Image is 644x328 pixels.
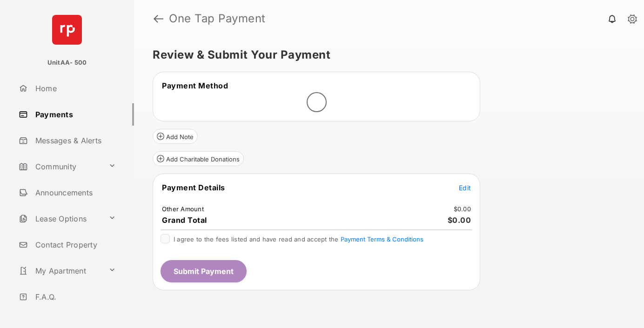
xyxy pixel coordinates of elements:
span: Edit [459,184,471,192]
span: I agree to the fees listed and have read and accept the [174,235,423,243]
span: Payment Method [162,81,228,90]
span: $0.00 [448,215,471,225]
button: Add Charitable Donations [153,151,244,166]
h5: Review & Submit Your Payment [153,49,618,60]
a: My Apartment [15,260,105,282]
strong: One Tap Payment [169,13,266,24]
span: Payment Details [162,183,225,192]
a: Announcements [15,181,134,204]
button: I agree to the fees listed and have read and accept the [341,235,423,243]
a: Lease Options [15,208,105,230]
button: Submit Payment [161,260,247,282]
button: Edit [459,183,471,192]
a: Community [15,155,105,178]
a: Payments [15,103,134,126]
a: Messages & Alerts [15,129,134,152]
td: $0.00 [453,205,471,213]
a: Contact Property [15,234,134,256]
button: Add Note [153,129,198,144]
a: F.A.Q. [15,286,134,308]
td: Other Amount [161,205,204,213]
img: svg+xml;base64,PHN2ZyB4bWxucz0iaHR0cDovL3d3dy53My5vcmcvMjAwMC9zdmciIHdpZHRoPSI2NCIgaGVpZ2h0PSI2NC... [52,15,82,45]
a: Home [15,77,134,100]
p: UnitAA- 500 [47,58,87,67]
span: Grand Total [162,215,207,225]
